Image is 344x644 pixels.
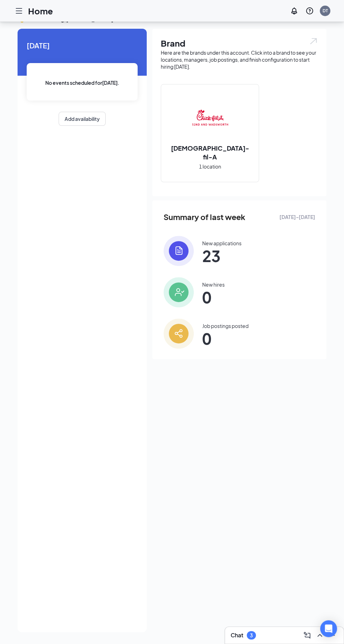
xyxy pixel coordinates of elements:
[27,40,138,51] span: [DATE]
[250,632,253,638] div: 3
[202,240,242,247] div: New applications
[309,37,318,45] img: open.6027fd2a22e1237b5b06.svg
[202,291,225,303] span: 0
[164,211,245,223] span: Summary of last week
[202,281,225,288] div: New hires
[202,322,249,329] div: Job postings posted
[164,318,194,349] img: icon
[323,8,328,14] div: DT
[28,5,53,17] h1: Home
[164,277,194,307] img: icon
[199,163,221,170] span: 1 location
[305,7,314,15] svg: QuestionInfo
[15,7,23,15] svg: Hamburger
[187,96,232,141] img: Chick-fil-A
[303,631,311,639] svg: ComposeMessage
[202,332,249,345] span: 0
[164,236,194,266] img: icon
[202,249,242,262] span: 23
[45,79,119,87] span: No events scheduled for [DATE] .
[320,620,337,637] div: Open Intercom Messenger
[316,631,324,639] svg: ChevronUp
[290,7,298,15] svg: Notifications
[59,112,106,126] button: Add availability
[279,213,315,221] span: [DATE] - [DATE]
[161,49,318,70] div: Here are the brands under this account. Click into a brand to see your locations, managers, job p...
[314,630,325,641] button: ChevronUp
[302,630,313,641] button: ComposeMessage
[161,144,259,161] h2: [DEMOGRAPHIC_DATA]-fil-A
[231,631,243,639] h3: Chat
[161,37,318,49] h1: Brand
